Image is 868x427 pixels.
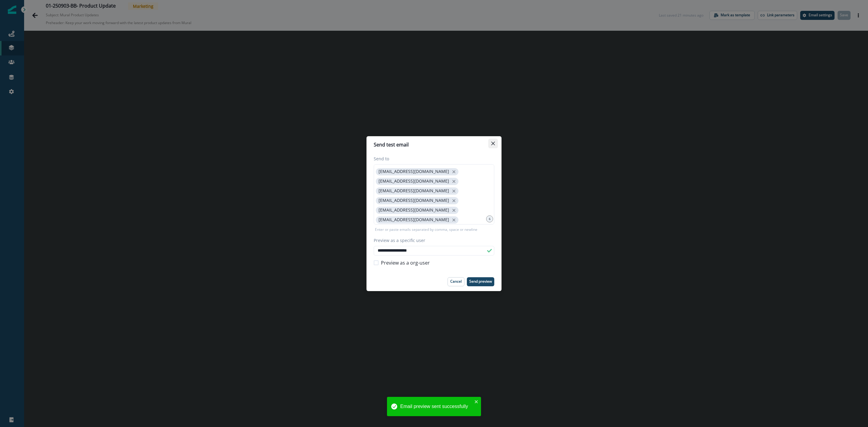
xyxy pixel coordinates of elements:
[381,259,430,266] span: Preview as a org-user
[374,141,409,148] p: Send test email
[451,198,457,204] button: close
[379,198,449,203] p: [EMAIL_ADDRESS][DOMAIN_NAME]
[374,155,491,162] label: Send to
[448,277,464,286] button: Cancel
[451,207,457,213] button: close
[488,139,498,148] button: Close
[451,169,457,175] button: close
[450,279,462,284] p: Cancel
[451,217,457,223] button: close
[374,237,491,243] label: Preview as a specific user
[379,217,449,222] p: [EMAIL_ADDRESS][DOMAIN_NAME]
[379,208,449,213] p: [EMAIL_ADDRESS][DOMAIN_NAME]
[486,215,493,222] div: 6
[379,169,449,174] p: [EMAIL_ADDRESS][DOMAIN_NAME]
[451,188,457,194] button: close
[469,279,492,284] p: Send preview
[379,179,449,184] p: [EMAIL_ADDRESS][DOMAIN_NAME]
[474,399,479,404] button: close
[400,403,473,410] div: Email preview sent successfully
[467,277,494,286] button: Send preview
[374,227,479,232] p: Enter or paste emails separated by comma, space or newline
[451,178,457,184] button: close
[379,188,449,193] p: [EMAIL_ADDRESS][DOMAIN_NAME]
